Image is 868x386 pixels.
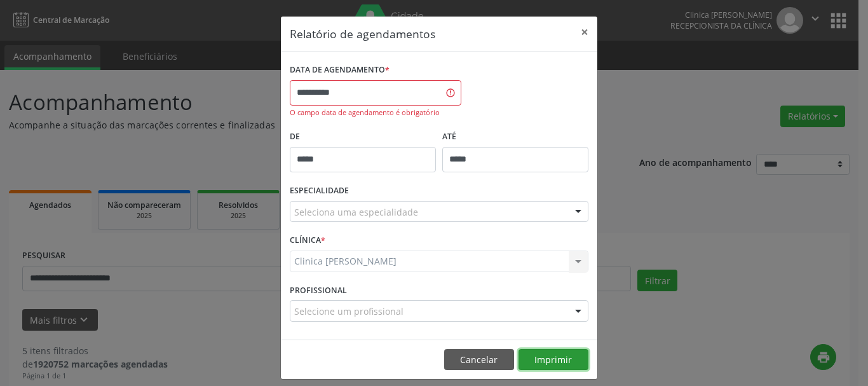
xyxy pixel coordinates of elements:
label: ESPECIALIDADE [290,181,349,201]
button: Cancelar [444,349,514,371]
label: CLÍNICA [290,231,325,251]
h5: Relatório de agendamentos [290,25,435,42]
label: PROFISSIONAL [290,281,347,301]
label: ATÉ [442,127,588,147]
button: Close [572,17,597,48]
div: O campo data de agendamento é obrigatório [290,107,461,118]
button: Imprimir [519,349,588,371]
label: De [290,127,436,147]
span: Seleciona uma especialidade [294,205,418,219]
label: DATA DE AGENDAMENTO [290,60,390,80]
span: Selecione um profissional [294,305,403,318]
